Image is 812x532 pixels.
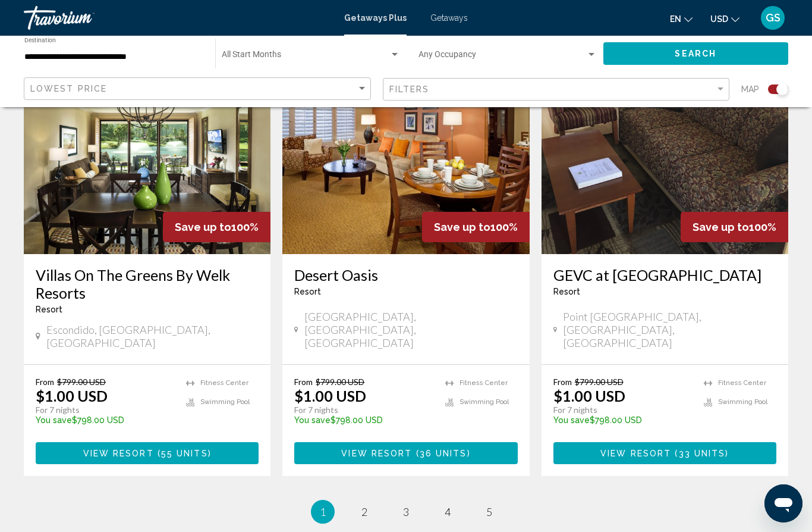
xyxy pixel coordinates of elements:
[670,14,681,24] span: en
[553,405,692,415] p: For 7 nights
[36,387,108,405] p: $1.00 USD
[718,398,767,406] span: Swimming Pool
[553,266,776,284] a: GEVC at [GEOGRAPHIC_DATA]
[600,449,671,458] span: View Resort
[459,379,508,387] span: Fitness Center
[553,387,625,405] p: $1.00 USD
[710,10,739,27] button: Change currency
[175,221,231,233] span: Save up to
[361,505,367,518] span: 2
[344,13,407,23] a: Getaways Plus
[459,398,509,406] span: Swimming Pool
[36,415,72,425] span: You save
[341,449,412,458] span: View Resort
[542,64,788,254] img: 8771I01X.jpg
[563,310,776,349] span: Point [GEOGRAPHIC_DATA], [GEOGRAPHIC_DATA], [GEOGRAPHIC_DATA]
[294,377,313,387] span: From
[46,323,259,349] span: Escondido, [GEOGRAPHIC_DATA], [GEOGRAPHIC_DATA]
[282,64,529,254] img: 2318I01L.jpg
[200,379,248,387] span: Fitness Center
[741,81,759,98] span: Map
[420,449,467,458] span: 36 units
[430,13,468,23] a: Getaways
[389,85,430,94] span: Filters
[24,500,788,524] ul: Pagination
[36,415,174,425] p: $798.00 USD
[294,415,433,425] p: $798.00 USD
[30,84,367,94] mat-select: Sort by
[154,449,212,458] span: ( )
[30,84,107,93] span: Lowest Price
[670,10,693,27] button: Change language
[294,287,321,296] span: Resort
[83,449,154,458] span: View Resort
[764,484,802,522] iframe: Button to launch messaging window
[294,415,331,425] span: You save
[757,5,788,30] button: User Menu
[36,377,54,387] span: From
[200,398,250,406] span: Swimming Pool
[445,505,451,518] span: 4
[553,377,572,387] span: From
[710,14,728,24] span: USD
[36,266,259,302] a: Villas On The Greens By Welk Resorts
[294,266,517,284] a: Desert Oasis
[36,305,62,314] span: Resort
[693,221,749,233] span: Save up to
[304,310,518,349] span: [GEOGRAPHIC_DATA], [GEOGRAPHIC_DATA], [GEOGRAPHIC_DATA]
[403,505,409,518] span: 3
[671,449,729,458] span: ( )
[553,415,590,425] span: You save
[412,449,470,458] span: ( )
[294,442,517,464] button: View Resort(36 units)
[161,449,208,458] span: 55 units
[422,212,530,242] div: 100%
[24,6,332,30] a: Travorium
[718,379,766,387] span: Fitness Center
[163,212,270,242] div: 100%
[320,505,326,518] span: 1
[294,387,366,405] p: $1.00 USD
[681,212,788,242] div: 100%
[57,377,106,387] span: $799.00 USD
[36,442,259,464] button: View Resort(55 units)
[679,449,726,458] span: 33 units
[36,405,174,415] p: For 7 nights
[675,49,716,59] span: Search
[553,415,692,425] p: $798.00 USD
[603,42,789,64] button: Search
[553,287,580,296] span: Resort
[575,377,624,387] span: $799.00 USD
[434,221,490,233] span: Save up to
[766,12,780,24] span: GS
[24,64,270,254] img: 1540I01X.jpg
[553,442,776,464] button: View Resort(33 units)
[316,377,364,387] span: $799.00 USD
[294,405,433,415] p: For 7 nights
[383,77,730,102] button: Filter
[486,505,492,518] span: 5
